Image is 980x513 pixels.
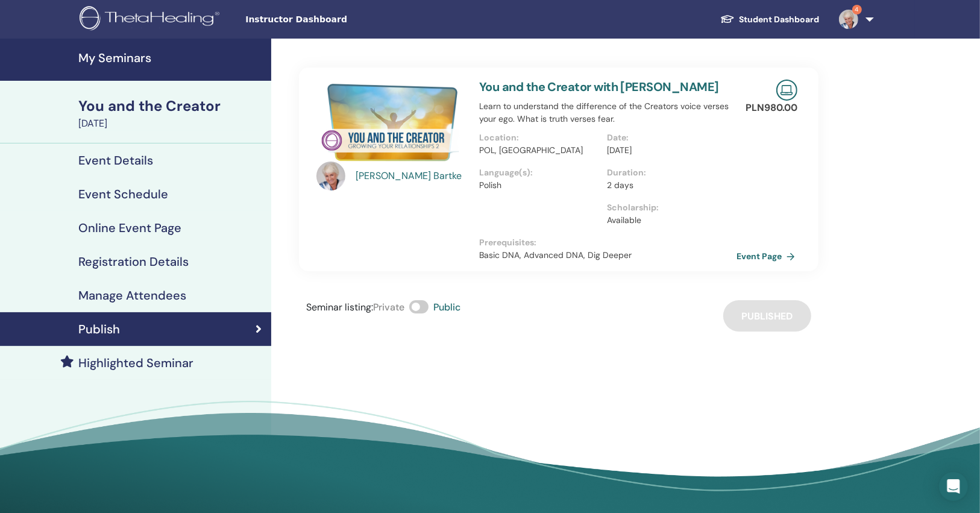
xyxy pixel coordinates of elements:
[316,162,345,190] img: default.jpg
[78,96,264,116] div: You and the Creator
[78,153,153,168] h4: Event Details
[479,79,719,95] a: You and the Creator with [PERSON_NAME]
[607,214,727,227] p: Available
[479,144,600,157] p: POL, [GEOGRAPHIC_DATA]
[80,6,224,33] img: logo.png
[78,254,189,269] h4: Registration Details
[479,131,600,144] p: Location :
[78,221,181,235] h4: Online Event Page
[479,100,735,125] p: Learn to understand the difference of the Creators voice verses your ego. What is truth verses fear.
[479,236,735,249] p: Prerequisites :
[433,301,460,313] span: Public
[776,80,797,101] img: Live Online Seminar
[245,13,426,26] span: Instructor Dashboard
[720,14,735,24] img: graduation-cap-white.svg
[78,51,264,65] h4: My Seminars
[78,356,193,370] h4: Highlighted Seminar
[306,301,373,313] span: Seminar listing :
[71,96,271,131] a: You and the Creator[DATE]
[479,179,600,192] p: Polish
[852,5,862,14] span: 4
[373,301,404,313] span: Private
[737,247,800,265] a: Event Page
[711,8,829,31] a: Student Dashboard
[607,166,727,179] p: Duration :
[78,116,264,131] div: [DATE]
[78,288,186,303] h4: Manage Attendees
[939,472,968,501] div: Open Intercom Messenger
[479,166,600,179] p: Language(s) :
[607,144,727,157] p: [DATE]
[479,249,735,262] p: Basic DNA, Advanced DNA, Dig Deeper
[607,179,727,192] p: 2 days
[746,101,797,115] p: PLN 980.00
[839,10,858,29] img: default.jpg
[78,187,168,201] h4: Event Schedule
[356,169,468,183] a: [PERSON_NAME] Bartke
[316,80,465,165] img: You and the Creator
[607,131,727,144] p: Date :
[78,322,120,336] h4: Publish
[607,201,727,214] p: Scholarship :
